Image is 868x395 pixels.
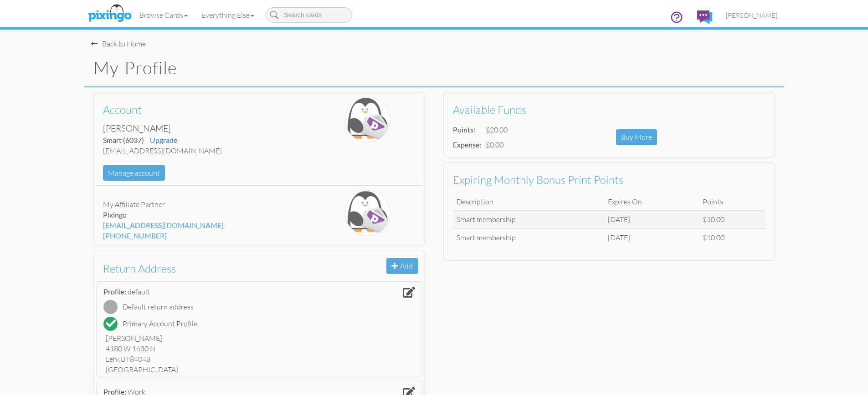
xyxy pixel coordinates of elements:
td: $0.00 [483,137,510,152]
span: (6037) [123,136,144,144]
span: UT [120,354,130,364]
div: [PHONE_NUMBER] [103,231,307,241]
td: Points [699,193,765,211]
button: Manage account [103,165,165,181]
td: Expires On [604,193,699,211]
div: [EMAIL_ADDRESS][DOMAIN_NAME] [103,146,307,156]
span: Smart [103,136,144,144]
img: comments.svg [697,10,712,24]
button: Add [386,258,418,274]
div: Lehi, 84043 [106,354,413,365]
a: [PERSON_NAME] [719,4,784,27]
h3: Available Funds [453,104,759,116]
td: [DATE] [604,229,699,247]
h3: Account [103,104,300,116]
div: Primary Account Profile. [123,319,199,329]
div: Pixingo [103,210,307,220]
span: [PERSON_NAME] [726,11,777,19]
div: Buy More [616,129,657,145]
img: pixingo-penguin.png [345,97,390,142]
div: My Affiliate Partner [103,199,307,210]
div: Default return address [123,302,194,312]
div: [PERSON_NAME] [106,333,413,344]
a: Browse Cards [133,4,195,26]
div: [EMAIL_ADDRESS][DOMAIN_NAME] [103,220,307,231]
span: Profile: [103,287,126,296]
div: 4180 W 1630 N [106,344,413,354]
a: Everything Else [195,4,261,26]
td: $10.00 [699,211,765,229]
nav-back: Home [91,30,777,49]
td: $20.00 [483,122,510,137]
h1: My Profile [93,58,784,77]
h3: Return Address [103,263,409,274]
div: Back to Home [91,39,146,49]
h3: Expiring Monthly Bonus Print Points [453,174,759,186]
div: [GEOGRAPHIC_DATA] [106,365,413,375]
td: Smart membership [453,229,605,247]
td: [DATE] [604,211,699,229]
img: pixingo-penguin.png [345,190,390,236]
td: $10.00 [699,229,765,247]
img: pixingo logo [86,2,134,25]
strong: Points: [453,125,475,134]
strong: Expense: [453,140,481,149]
input: Search cards [266,7,352,23]
div: [PERSON_NAME] [103,122,307,135]
span: default [128,287,150,296]
td: Description [453,193,605,211]
a: Upgrade [150,136,177,144]
td: Smart membership [453,211,605,229]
